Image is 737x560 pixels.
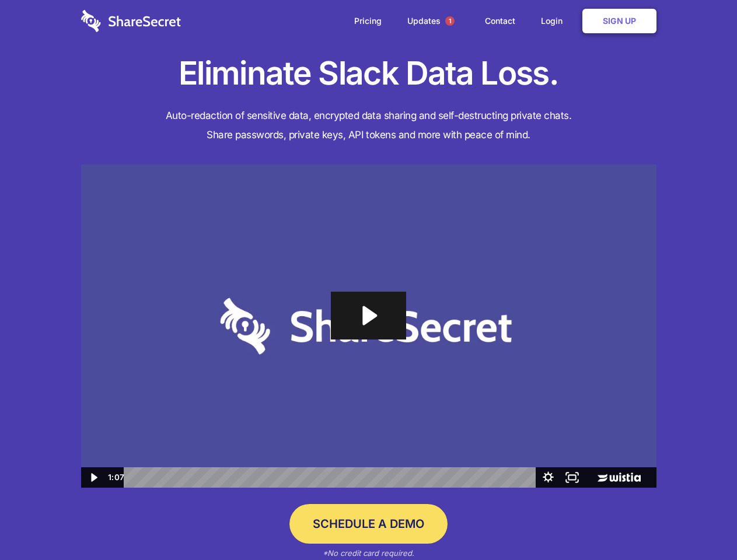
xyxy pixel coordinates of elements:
[323,548,414,558] em: *No credit card required.
[536,467,560,488] button: Show settings menu
[331,292,406,339] button: Play Video: Sharesecret Slack Extension
[560,467,584,488] button: Fullscreen
[81,106,656,145] h4: Auto-redaction of sensitive data, encrypted data sharing and self-destructing private chats. Shar...
[529,3,580,39] a: Login
[584,467,656,488] a: Wistia Logo -- Learn More
[445,16,455,26] span: 1
[133,467,530,488] div: Playbar
[81,10,181,32] img: logo-wordmark-white-trans-d4663122ce5f474addd5e946df7df03e33cb6a1c49d2221995e7729f52c070b2.svg
[81,164,656,488] img: Sharesecret
[473,3,527,39] a: Contact
[582,9,656,33] a: Sign Up
[343,3,393,39] a: Pricing
[81,52,656,94] h1: Eliminate Slack Data Loss.
[289,504,448,544] a: Schedule a Demo
[81,467,105,488] button: Play Video
[679,502,723,546] iframe: Drift Widget Chat Controller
